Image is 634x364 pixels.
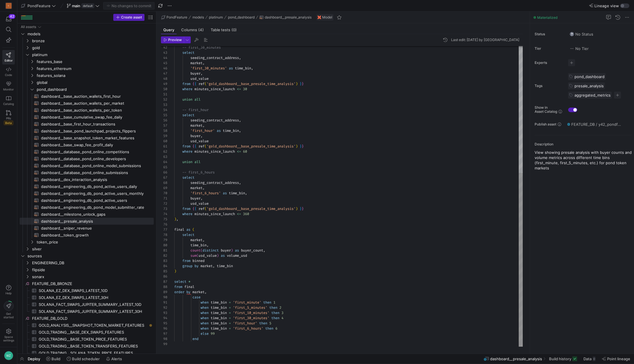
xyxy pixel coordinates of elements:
div: Press SPACE to select this row. [20,51,154,58]
a: dashboard__sniper_revenue​​​​​​​​​​ [20,225,154,232]
span: , [203,61,205,65]
a: Spacesettings [2,326,15,345]
span: market [190,61,203,65]
span: Show in Asset Catalog [535,106,557,114]
span: Tier [535,47,563,51]
span: dashboard__milestone_unlock_gaps​​​​​​​​​​ [41,211,147,218]
div: 73 [161,206,167,211]
span: Lineage view [594,3,619,8]
span: GOLD_ANALYSIS__SNAPSHOT_TOKEN_MARKET_FEATURES​​​​​​​​​ [39,322,147,329]
span: Monitor [3,88,14,91]
button: Create asset [113,14,144,21]
div: Press SPACE to select this row. [20,141,154,148]
button: PondFeature [160,14,189,21]
span: minutes_since_launch [194,87,235,91]
a: dashboard__token_growth​​​​​​​​​​ [20,232,154,239]
span: <= [237,149,241,154]
span: dashboard__engineering_db_pond_active_users_monthly​​​​​​​​​​ [41,190,147,197]
div: Press SPACE to select this row. [20,121,154,128]
span: as [223,191,227,195]
div: Press SPACE to select this row. [20,134,154,141]
div: Press SPACE to select this row. [20,315,154,322]
div: Press SPACE to select this row. [20,280,154,287]
span: 'gold_dashboard__base_presale_time_analysis' [207,82,296,86]
div: Press SPACE to select this row. [20,58,154,65]
span: as [229,66,233,71]
div: 53 [161,102,167,107]
span: select [182,50,194,55]
span: dashboard__sniper_revenue​​​​​​​​​​ [41,225,147,232]
span: ENGINEERING_DB [32,260,153,266]
span: SOLANA_EZ_DEX_SWAPS_LATEST_10D​​​​​​​​​ [39,287,147,294]
span: market [190,186,203,190]
button: Build scheduler [64,354,102,364]
span: { [194,144,196,149]
span: Get started [3,312,14,319]
span: Table tests [211,28,237,32]
span: platinum [32,51,153,58]
span: , [201,196,203,201]
a: dashboard__engineering_db_pond_active_users_daily​​​​​​​​​​ [20,183,154,190]
div: 67 [161,175,167,180]
span: 'gold_dashboard__base_presale_time_analysis' [207,144,296,149]
div: Press SPACE to select this row. [20,72,154,79]
button: Data0 [581,354,598,364]
span: Tags [535,84,563,88]
a: PRsBeta [2,108,15,128]
span: Data [583,356,592,361]
div: 51 [161,92,167,97]
span: , [239,128,241,133]
span: global [37,79,153,86]
span: PondFeature [166,15,187,19]
span: Build [51,356,60,361]
div: Press SPACE to select this row. [20,44,154,51]
span: seeding_contract_address [190,180,239,185]
span: (0) [231,28,237,32]
div: Press SPACE to select this row. [20,148,154,155]
button: models [191,14,205,21]
span: ref [199,206,205,211]
span: market [190,123,203,128]
span: flipside [32,267,153,273]
span: dashboard__database_pond_online_competitions​​​​​​​​​​ [41,149,147,155]
a: dashboard__base_cumulative_swap_fee_daily​​​​​​​​​​ [20,114,154,121]
p: View showing presale analysis with buyer counts and volume metrics across different time bins (fi... [535,150,632,171]
a: dashboard__engineering_db_pond_model_submitter_rate​​​​​​​​​​ [20,204,154,211]
span: , [239,118,241,123]
div: Press SPACE to select this row. [20,176,154,183]
span: aggregated_metrics [574,93,611,97]
span: buyer [190,71,201,76]
span: all [194,97,201,102]
div: 57 [161,123,167,128]
button: WZ [2,350,15,362]
span: GOLD_TRADING__BASE_TOKEN_PRICE_FEATURES​​​​​​​​​ [39,336,147,343]
a: dashboard__base_first_hour_transactions​​​​​​​​​​ [20,121,154,128]
a: dashboard__dex_interaction_analysis​​​​​​​​​​ [20,176,154,183]
button: No statusNo Status [568,30,595,38]
div: Press SPACE to select this row. [20,30,154,37]
div: Last edit: [DATE] by [GEOGRAPHIC_DATA] [451,38,519,42]
a: dashboard__presale_analysis​​​​​​​​​​ [20,218,154,225]
span: seeding_contract_address [190,56,239,60]
div: Press SPACE to select this row. [20,114,154,121]
img: No tier [570,46,574,51]
span: { [192,82,194,86]
span: { [194,206,196,211]
span: dashboard__presale_analysis [265,15,312,19]
button: PondFeature [20,2,57,10]
div: Press SPACE to select this row. [20,93,154,100]
a: dashboard__database_pond_online_submissions​​​​​​​​​​ [20,169,154,176]
span: , [239,56,241,60]
span: Space settings [3,335,14,342]
span: (4) [198,28,204,32]
span: , [239,180,241,185]
span: buyer [190,134,201,138]
div: 59 [161,133,167,138]
div: Press SPACE to select this row. [20,197,154,204]
div: Press SPACE to select this row. [20,65,154,72]
span: token_price [37,239,153,245]
div: 44 [161,55,167,60]
a: C [2,1,15,11]
a: dashboard__base_snapshot_token_market_features​​​​​​​​​​ [20,134,154,141]
span: features_base [37,58,153,65]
